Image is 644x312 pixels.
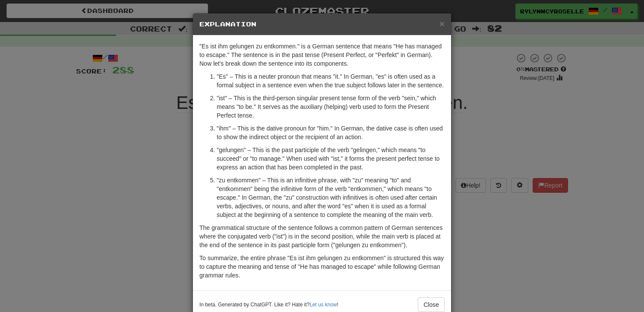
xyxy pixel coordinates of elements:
p: The grammatical structure of the sentence follows a common pattern of German sentences where the ... [199,223,445,249]
p: "zu entkommen" – This is an infinitive phrase, with "zu" meaning "to" and "entkommen" being the i... [217,176,445,219]
button: Close [418,297,445,312]
p: "gelungen" – This is the past participle of the verb "gelingen," which means "to succeed" or "to ... [217,146,445,172]
p: "ist" – This is the third-person singular present tense form of the verb "sein," which means "to ... [217,94,445,120]
p: "Es" – This is a neuter pronoun that means "it." In German, "es" is often used as a formal subjec... [217,72,445,89]
a: Let us know [309,302,337,308]
span: × [439,19,445,29]
p: "ihm" – This is the dative pronoun for "him." In German, the dative case is often used to show th... [217,124,445,141]
p: "Es ist ihm gelungen zu entkommen." is a German sentence that means "He has managed to escape." T... [199,42,445,68]
h5: Explanation [199,20,445,29]
small: In beta. Generated by ChatGPT. Like it? Hate it? ! [199,301,338,309]
p: To summarize, the entire phrase "Es ist ihm gelungen zu entkommen" is structured this way to capt... [199,254,445,280]
button: Close [439,19,445,28]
